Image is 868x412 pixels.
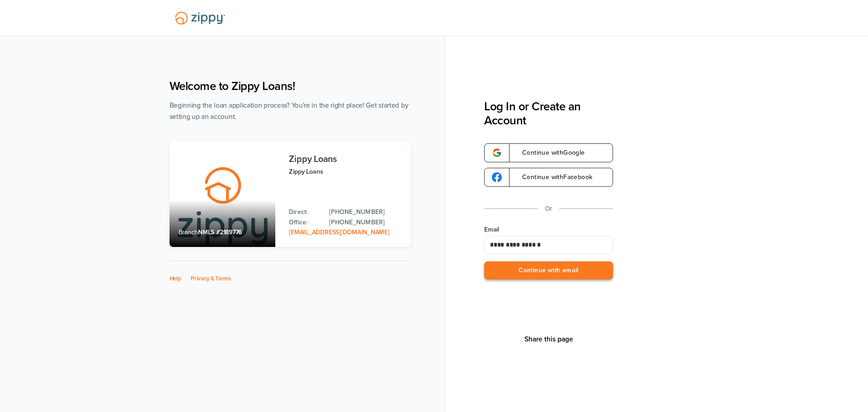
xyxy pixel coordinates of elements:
p: Zippy Loans [289,166,401,177]
p: Or [545,203,552,214]
img: google-logo [492,172,502,182]
a: Direct Phone: 512-975-2947 [329,207,401,217]
button: Continue with email [484,261,613,280]
button: Share This Page [522,335,576,344]
span: Continue with Google [513,150,585,156]
a: Help [170,275,181,282]
span: NMLS #2189776 [198,228,242,236]
a: Email Address: zippyguide@zippymh.com [289,228,389,236]
a: Privacy & Terms [191,275,231,282]
a: google-logoContinue withFacebook [484,168,613,187]
label: Email [484,225,613,234]
p: Office: [289,218,320,227]
span: Branch [179,228,198,236]
input: Email Address [484,236,613,254]
h3: Log In or Create an Account [484,99,613,128]
img: google-logo [492,148,502,158]
h1: Welcome to Zippy Loans! [170,79,411,93]
a: google-logoContinue withGoogle [484,143,613,162]
p: Direct: [289,207,320,217]
a: Office Phone: 512-975-2947 [329,218,401,227]
img: Lender Logo [170,8,231,28]
span: Continue with Facebook [513,174,592,180]
h3: Zippy Loans [289,154,401,164]
span: Beginning the loan application process? You're in the right place! Get started by setting up an a... [170,101,409,121]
